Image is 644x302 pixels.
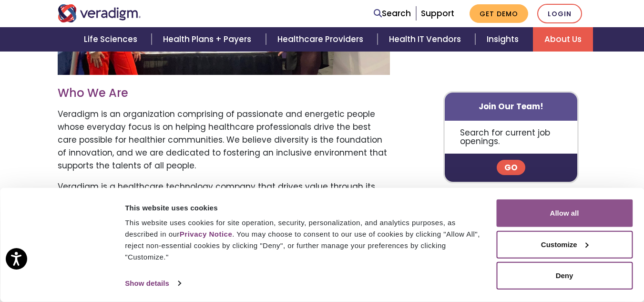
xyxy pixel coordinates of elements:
a: Show details [125,276,180,291]
p: Veradigm is a healthcare technology company that drives value through its unique combination of p... [58,180,390,271]
a: Health IT Vendors [378,27,475,52]
img: Veradigm logo [58,4,141,22]
a: Go [497,160,525,176]
a: Support [421,8,454,19]
strong: Join Our Team! [479,101,543,112]
button: Allow all [496,199,633,227]
a: Get Demo [470,4,528,23]
p: Veradigm is an organization comprising of passionate and energetic people whose everyday focus is... [58,108,390,173]
h3: Who We Are [58,86,390,100]
a: Search [374,7,411,20]
a: Privacy Notice [180,230,232,238]
p: Search for current job openings. [445,121,578,154]
a: Health Plans + Payers [152,27,266,52]
a: Insights [475,27,533,52]
button: Deny [496,262,633,290]
button: Customize [496,230,633,258]
a: About Us [533,27,593,52]
a: Login [537,4,582,23]
a: Life Sciences [72,27,152,52]
div: This website uses cookies [125,202,485,213]
a: Healthcare Providers [266,27,378,52]
div: This website uses cookies for site operation, security, personalization, and analytics purposes, ... [125,217,485,263]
